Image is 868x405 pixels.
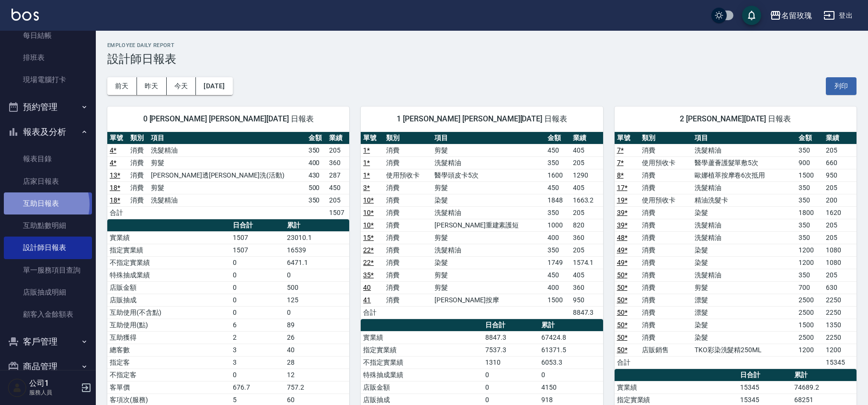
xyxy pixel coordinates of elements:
[738,381,792,393] td: 15345
[796,306,824,319] td: 2500
[285,344,349,356] td: 40
[285,281,349,294] td: 500
[823,344,857,356] td: 1200
[306,181,327,194] td: 500
[826,77,857,95] button: 列印
[432,194,545,206] td: 染髮
[4,119,92,144] button: 報表及分析
[4,69,92,91] a: 現場電腦打卡
[571,181,603,194] td: 405
[692,144,796,156] td: 洗髮精油
[148,156,306,169] td: 剪髮
[640,269,692,281] td: 消費
[432,144,545,156] td: 剪髮
[545,206,571,219] td: 350
[545,219,571,231] td: 1000
[545,294,571,306] td: 1500
[545,169,571,181] td: 1600
[148,181,306,194] td: 剪髮
[823,294,857,306] td: 2250
[327,206,350,219] td: 1507
[640,344,692,356] td: 店販銷售
[823,331,857,344] td: 2250
[539,381,603,393] td: 4150
[545,269,571,281] td: 450
[107,52,857,66] h3: 設計師日報表
[107,344,230,356] td: 總客數
[796,294,824,306] td: 2500
[107,306,230,319] td: 互助使用(不含點)
[4,47,92,69] a: 排班表
[230,356,285,369] td: 3
[384,256,432,269] td: 消費
[432,269,545,281] td: 剪髮
[640,156,692,169] td: 使用預收卡
[483,319,539,332] th: 日合計
[796,256,824,269] td: 1200
[230,306,285,319] td: 0
[384,132,432,144] th: 類別
[792,381,857,393] td: 74689.2
[640,331,692,344] td: 消費
[823,356,857,369] td: 15345
[539,369,603,381] td: 0
[285,269,349,281] td: 0
[640,281,692,294] td: 消費
[361,306,384,319] td: 合計
[306,169,327,181] td: 430
[285,244,349,256] td: 16539
[692,319,796,331] td: 染髮
[796,281,824,294] td: 700
[432,132,545,144] th: 項目
[640,294,692,306] td: 消費
[640,219,692,231] td: 消費
[8,378,27,397] img: Person
[823,144,857,156] td: 205
[285,369,349,381] td: 12
[571,219,603,231] td: 820
[107,356,230,369] td: 指定客
[230,319,285,331] td: 6
[230,369,285,381] td: 0
[285,219,349,232] th: 累計
[571,244,603,256] td: 205
[796,331,824,344] td: 2500
[571,231,603,244] td: 360
[539,331,603,344] td: 67424.8
[640,231,692,244] td: 消費
[107,231,230,244] td: 實業績
[483,369,539,381] td: 0
[384,194,432,206] td: 消費
[230,381,285,393] td: 676.7
[107,281,230,294] td: 店販金額
[823,206,857,219] td: 1620
[196,77,232,95] button: [DATE]
[4,148,92,170] a: 報表目錄
[692,231,796,244] td: 洗髮精油
[361,356,483,369] td: 不指定實業績
[692,181,796,194] td: 洗髮精油
[384,156,432,169] td: 消費
[692,281,796,294] td: 剪髮
[640,319,692,331] td: 消費
[796,244,824,256] td: 1200
[107,369,230,381] td: 不指定客
[327,156,350,169] td: 360
[4,24,92,47] a: 每日結帳
[327,169,350,181] td: 287
[781,10,812,22] div: 名留玫瑰
[107,381,230,393] td: 客單價
[327,181,350,194] td: 450
[796,319,824,331] td: 1500
[571,144,603,156] td: 405
[742,6,761,25] button: save
[432,219,545,231] td: [PERSON_NAME]重建素護短
[432,256,545,269] td: 染髮
[148,194,306,206] td: 洗髮精油
[230,231,285,244] td: 1507
[128,194,148,206] td: 消費
[107,331,230,344] td: 互助獲得
[640,144,692,156] td: 消費
[119,114,338,124] span: 0 [PERSON_NAME] [PERSON_NAME][DATE] 日報表
[327,144,350,156] td: 205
